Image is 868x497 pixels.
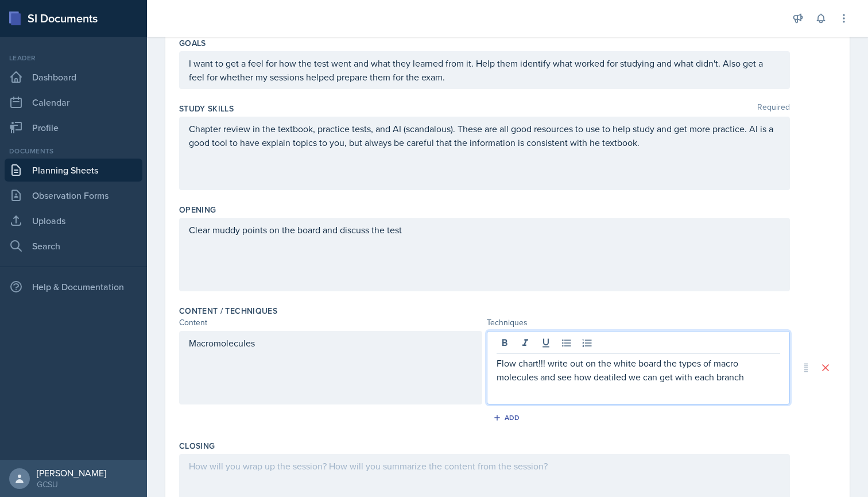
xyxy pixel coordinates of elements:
[189,56,780,84] p: I want to get a feel for how the test went and what they learned from it. Help them identify what...
[487,317,790,329] div: Techniques
[37,479,106,490] div: GCSU
[5,184,142,207] a: Observation Forms
[5,66,142,88] a: Dashboard
[5,53,142,63] div: Leader
[5,209,142,232] a: Uploads
[179,440,215,452] label: Closing
[189,122,780,149] p: Chapter review in the textbook, practice tests, and AI (scandalous). These are all good resources...
[5,234,142,257] a: Search
[5,146,142,156] div: Documents
[189,336,472,350] p: Macromolecules
[179,204,216,215] label: Opening
[179,37,206,49] label: Goals
[495,413,520,422] div: Add
[5,159,142,182] a: Planning Sheets
[5,116,142,139] a: Profile
[179,305,277,317] label: Content / Techniques
[37,467,106,479] div: [PERSON_NAME]
[489,409,526,426] button: Add
[497,356,780,384] p: Flow chart!!! write out on the white board the types of macro molecules and see how deatiled we c...
[5,275,142,298] div: Help & Documentation
[179,317,482,329] div: Content
[189,223,780,237] p: Clear muddy points on the board and discuss the test
[179,103,234,114] label: Study Skills
[5,91,142,114] a: Calendar
[757,103,790,114] span: Required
